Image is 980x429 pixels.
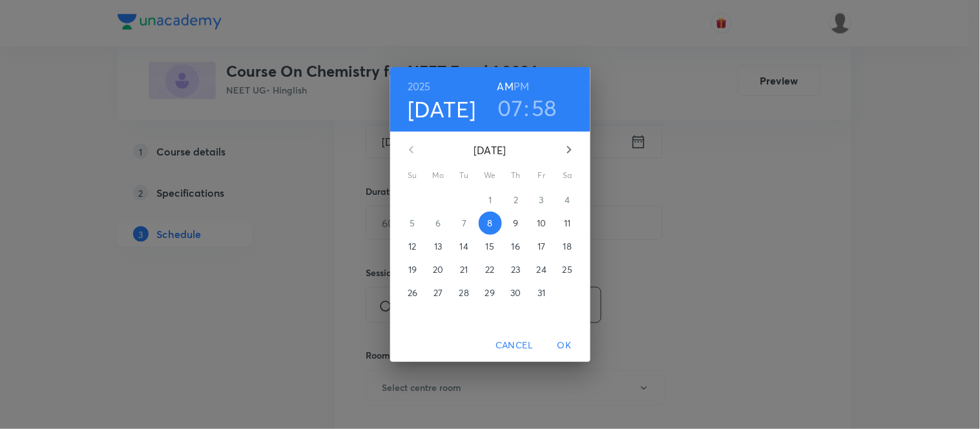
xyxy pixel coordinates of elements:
button: 07 [498,94,523,121]
p: 11 [564,217,570,230]
p: 19 [408,263,417,276]
button: 11 [556,212,579,235]
button: 22 [479,258,502,281]
p: 14 [460,240,468,253]
button: 58 [532,94,558,121]
p: [DATE] [427,143,554,158]
p: 26 [408,286,417,299]
p: 9 [513,217,518,230]
button: 17 [530,235,554,258]
button: 15 [479,235,502,258]
button: 16 [505,235,528,258]
button: 13 [427,235,450,258]
p: 10 [537,217,546,230]
button: Cancel [490,334,538,357]
p: 16 [512,240,520,253]
p: 22 [485,263,494,276]
p: 23 [511,263,520,276]
span: Cancel [495,337,533,354]
span: Tu [453,169,476,182]
p: 29 [485,286,495,299]
button: 18 [556,235,579,258]
p: 15 [486,240,494,253]
span: We [479,169,502,182]
p: 27 [433,286,443,299]
button: AM [497,77,514,95]
button: 27 [427,281,450,304]
h3: : [524,94,529,121]
p: 21 [460,263,468,276]
p: 24 [537,263,547,276]
span: Fr [530,169,554,182]
span: Sa [556,169,579,182]
button: 10 [530,212,554,235]
button: 8 [479,212,502,235]
button: 31 [530,281,554,304]
p: 28 [459,286,469,299]
button: 12 [401,235,424,258]
button: 21 [453,258,476,281]
button: 2025 [408,77,431,95]
p: 25 [563,263,572,276]
p: 8 [487,217,492,230]
button: 23 [505,258,528,281]
button: 20 [427,258,450,281]
button: 14 [453,235,476,258]
button: 26 [401,281,424,304]
button: 24 [530,258,554,281]
p: 20 [433,263,443,276]
p: 13 [434,240,442,253]
span: OK [549,337,580,354]
span: Su [401,169,424,182]
span: Mo [427,169,450,182]
span: Th [505,169,528,182]
button: 29 [479,281,502,304]
button: [DATE] [408,95,476,123]
button: 25 [556,258,579,281]
button: 30 [505,281,528,304]
button: OK [544,334,585,357]
button: 19 [401,258,424,281]
button: 28 [453,281,476,304]
p: 12 [408,240,416,253]
button: PM [514,77,529,95]
p: 18 [563,240,572,253]
button: 9 [505,212,528,235]
p: 30 [510,286,521,299]
p: 17 [537,240,545,253]
p: 31 [537,286,545,299]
